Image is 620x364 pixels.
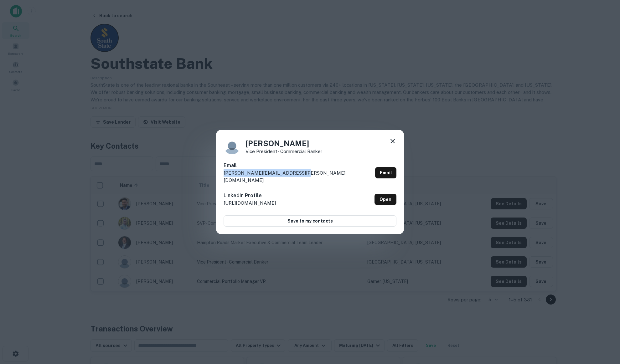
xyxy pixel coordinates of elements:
[589,294,620,324] iframe: Chat Widget
[224,199,276,207] p: [URL][DOMAIN_NAME]
[245,149,322,154] p: Vice President - Commercial Banker
[224,162,373,169] h6: Email
[224,192,276,199] h6: LinkedIn Profile
[375,194,396,205] a: Open
[224,215,396,227] button: Save to my contacts
[224,137,240,154] img: 9c8pery4andzj6ohjkjp54ma2
[245,138,322,149] h4: [PERSON_NAME]
[224,169,373,184] p: [PERSON_NAME][EMAIL_ADDRESS][PERSON_NAME][DOMAIN_NAME]
[375,167,396,178] a: Email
